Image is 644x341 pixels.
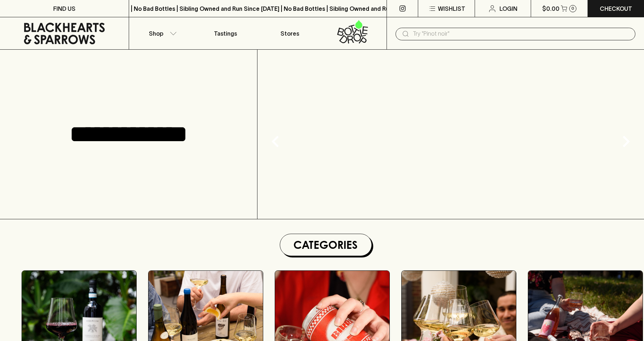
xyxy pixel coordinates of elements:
p: Stores [280,29,299,38]
button: Previous [261,127,290,156]
img: gif;base64,R0lGODlhAQABAAAAACH5BAEKAAEALAAAAAABAAEAAAICTAEAOw== [257,50,644,219]
p: Login [499,4,517,13]
a: Stores [258,17,322,49]
input: Try "Pinot noir" [413,28,630,40]
p: Checkout [600,4,632,13]
p: FIND US [53,4,76,13]
p: $0.00 [542,4,559,13]
p: 0 [571,6,574,10]
p: Tastings [214,29,237,38]
p: Shop [149,29,163,38]
button: Shop [129,17,193,49]
h1: Categories [283,237,369,253]
a: Tastings [193,17,258,49]
button: Next [612,127,640,156]
p: Wishlist [438,4,465,13]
